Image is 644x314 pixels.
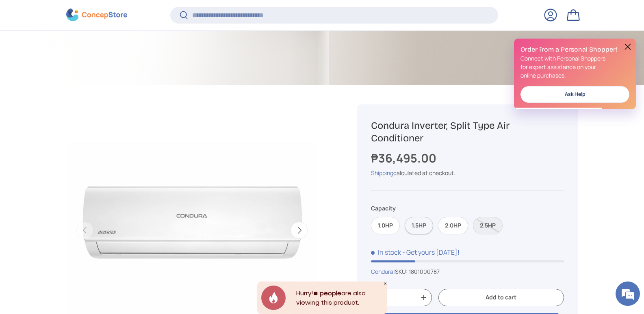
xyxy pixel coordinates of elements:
img: ConcepStore [66,9,127,22]
h1: Condura Inverter, Split Type Air Conditioner [371,119,564,145]
h2: Order from a Personal Shopper! [520,45,629,54]
button: Add to cart [438,289,564,306]
a: Condura [371,268,393,275]
p: - Get yours [DATE]! [402,248,460,257]
span: In stock [371,248,401,257]
span: SKU: [395,268,408,275]
a: Shipping [371,169,393,177]
strong: ₱36,495.00 [371,150,438,166]
a: Ask Help [520,86,629,103]
span: | [393,268,440,275]
div: calculated at checkout. [371,169,564,177]
div: Close [383,282,387,286]
span: 1801000787 [409,268,440,275]
p: Connect with Personal Shoppers for expert assistance on your online purchases. [520,54,629,80]
legend: Capacity [371,204,396,212]
label: Sold out [473,217,503,234]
